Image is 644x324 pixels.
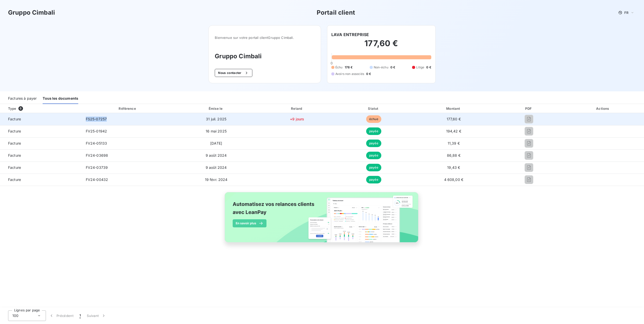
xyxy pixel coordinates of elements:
[337,106,411,111] div: Statut
[331,38,431,53] h2: 177,60 €
[444,177,464,182] span: 4 608,00 €
[331,32,369,38] h6: LAVA ENTREPRISE
[447,165,460,170] span: 19,43 €
[426,65,431,70] span: 0 €
[366,115,381,123] span: échue
[79,313,81,318] span: 1
[416,65,424,70] span: Litige
[624,11,628,15] span: FR
[366,127,381,135] span: payée
[4,153,78,158] span: Facture
[317,8,355,17] h3: Portail client
[86,165,108,170] span: FV24-03739
[76,310,84,321] button: 1
[366,176,381,183] span: payée
[86,141,107,145] span: FV24-05133
[86,129,107,133] span: FV25-01942
[43,93,78,104] div: Tous les documents
[447,153,461,157] span: 86,88 €
[206,165,227,170] span: 9 août 2024
[46,310,76,321] button: Précédent
[4,129,78,134] span: Facture
[210,141,222,145] span: [DATE]
[335,72,364,76] span: Avoirs non associés
[4,177,78,182] span: Facture
[206,129,227,133] span: 16 mai 2025
[259,106,335,111] div: Retard
[86,177,108,182] span: FV24-00432
[206,153,227,157] span: 9 août 2024
[8,8,55,17] h3: Gruppo Cimbali
[215,52,315,61] h3: Gruppo Cimbali
[4,141,78,146] span: Facture
[374,65,388,70] span: Non-échu
[8,93,37,104] div: Factures à payer
[448,141,460,145] span: 11,39 €
[366,164,381,171] span: payée
[413,106,495,111] div: Montant
[5,106,81,111] div: Type
[119,106,136,111] div: Référence
[205,177,228,182] span: 19 févr. 2024
[215,36,315,40] span: Bienvenue sur votre portail client Gruppo Cimbali .
[12,313,18,318] span: 100
[4,117,78,122] span: Facture
[563,106,643,111] div: Actions
[331,61,333,65] span: 0
[4,165,78,170] span: Facture
[366,140,381,147] span: payée
[447,117,461,121] span: 177,60 €
[18,106,23,111] span: 6
[290,117,304,121] span: +9 jours
[215,69,252,77] button: Nous contacter
[366,152,381,159] span: payée
[446,129,461,133] span: 194,42 €
[345,65,353,70] span: 178 €
[86,117,107,121] span: FS25-07257
[335,65,343,70] span: Échu
[497,106,561,111] div: PDF
[206,117,226,121] span: 31 juil. 2025
[175,106,257,111] div: Émise le
[366,72,371,76] span: 0 €
[220,189,424,251] img: banner
[86,153,108,157] span: FV24-03698
[84,310,109,321] button: Suivant
[390,65,395,70] span: 0 €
